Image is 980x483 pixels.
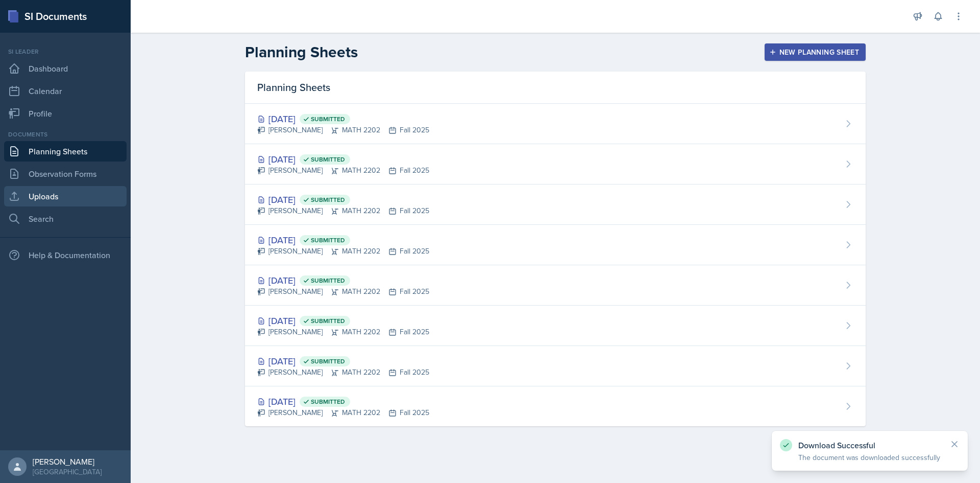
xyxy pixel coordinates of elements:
[311,357,345,365] span: Submitted
[311,398,345,406] span: Submitted
[311,155,345,164] span: Submitted
[257,354,429,368] div: [DATE]
[311,317,345,325] span: Submitted
[257,125,429,135] div: [PERSON_NAME] MATH 2202 Fall 2025
[245,306,866,346] a: [DATE] Submitted [PERSON_NAME]MATH 2202Fall 2025
[4,47,127,56] div: Si leader
[245,104,866,144] a: [DATE] Submitted [PERSON_NAME]MATH 2202Fall 2025
[311,196,345,204] span: Submitted
[4,209,127,229] a: Search
[4,81,127,101] a: Calendar
[4,130,127,139] div: Documents
[245,185,866,225] a: [DATE] Submitted [PERSON_NAME]MATH 2202Fall 2025
[4,141,127,162] a: Planning Sheets
[257,286,429,297] div: [PERSON_NAME] MATH 2202 Fall 2025
[4,186,127,206] a: Uploads
[257,327,429,337] div: [PERSON_NAME] MATH 2202 Fall 2025
[4,245,127,265] div: Help & Documentation
[257,165,429,176] div: [PERSON_NAME] MATH 2202 Fall 2025
[4,103,127,124] a: Profile
[4,58,127,79] a: Dashboard
[257,152,429,166] div: [DATE]
[257,112,429,126] div: [DATE]
[257,233,429,247] div: [DATE]
[245,43,358,61] h2: Planning Sheets
[311,115,345,123] span: Submitted
[311,236,345,244] span: Submitted
[245,265,866,306] a: [DATE] Submitted [PERSON_NAME]MATH 2202Fall 2025
[257,407,429,418] div: [PERSON_NAME] MATH 2202 Fall 2025
[257,367,429,378] div: [PERSON_NAME] MATH 2202 Fall 2025
[765,43,866,61] button: New Planning Sheet
[245,346,866,386] a: [DATE] Submitted [PERSON_NAME]MATH 2202Fall 2025
[257,314,429,328] div: [DATE]
[33,456,102,467] div: [PERSON_NAME]
[798,452,941,463] p: The document was downloaded successfully
[311,277,345,285] span: Submitted
[245,72,866,104] div: Planning Sheets
[257,246,429,257] div: [PERSON_NAME] MATH 2202 Fall 2025
[257,395,429,408] div: [DATE]
[33,467,102,477] div: [GEOGRAPHIC_DATA]
[257,193,429,206] div: [DATE]
[257,273,429,287] div: [DATE]
[798,440,941,450] p: Download Successful
[245,386,866,426] a: [DATE] Submitted [PERSON_NAME]MATH 2202Fall 2025
[257,205,429,216] div: [PERSON_NAME] MATH 2202 Fall 2025
[771,48,859,56] div: New Planning Sheet
[245,225,866,265] a: [DATE] Submitted [PERSON_NAME]MATH 2202Fall 2025
[245,144,866,185] a: [DATE] Submitted [PERSON_NAME]MATH 2202Fall 2025
[4,164,127,184] a: Observation Forms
